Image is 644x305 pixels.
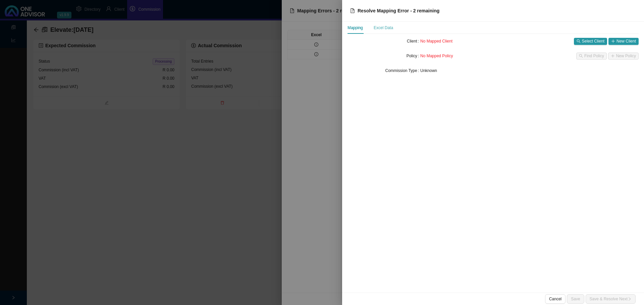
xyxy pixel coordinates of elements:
[608,38,639,45] button: New Client
[374,24,393,31] div: Excel Data
[385,66,421,75] label: Commission Type
[582,38,604,45] span: Select Client
[358,8,439,13] span: Resolve Mapping Error - 2 remaining
[420,54,453,58] span: No Mapped Policy
[347,24,363,31] div: Mapping
[350,8,355,13] span: file-exclamation
[420,68,437,73] span: Unknown
[576,53,607,60] button: Find Policy
[407,36,420,46] label: Client
[611,39,615,43] span: plus
[407,51,420,61] label: Policy
[567,294,584,304] button: Save
[608,53,639,60] button: New Policy
[616,38,636,45] span: New Client
[574,38,607,45] button: Select Client
[420,39,452,44] span: No Mapped Client
[577,39,581,43] span: search
[549,296,561,302] span: Cancel
[586,294,636,304] button: Save & Resolve Nextright
[545,294,566,304] button: Cancel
